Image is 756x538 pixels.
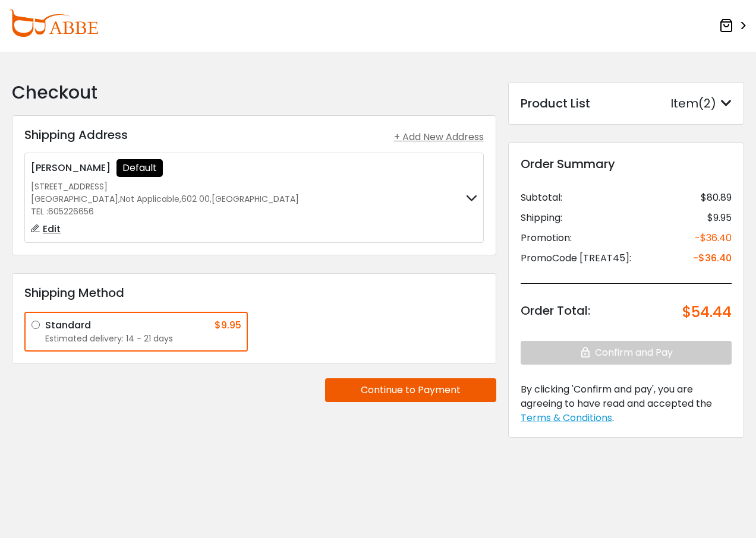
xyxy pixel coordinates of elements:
span: 605226656 [48,205,94,217]
div: $54.44 [682,302,732,323]
button: Continue to Payment [325,378,496,402]
div: PromoCode [TREAT45]: [521,251,631,265]
div: Order Total: [521,302,590,323]
span: [GEOGRAPHIC_DATA] [31,193,118,205]
div: $9.95 [215,318,241,333]
span: By clicking 'Confirm and pay', you are agreeing to have read and accepted the [521,382,712,410]
div: $80.89 [701,191,732,205]
div: . [521,382,732,425]
div: TEL : [31,205,299,218]
div: + Add New Address [394,130,484,144]
div: Product List [521,94,590,112]
div: Item(2) [670,94,732,112]
span: [STREET_ADDRESS] [31,181,108,192]
div: -$36.40 [693,251,732,265]
div: Estimated delivery: 14 - 21 days [45,333,241,345]
div: Default [116,159,163,177]
div: , , , [31,193,299,205]
span: [GEOGRAPHIC_DATA] [212,193,299,205]
a: > [719,15,747,37]
div: -$36.40 [695,231,732,245]
span: [PERSON_NAME] [31,161,111,175]
span: Not Applicable [120,193,179,205]
div: Shipping: [521,211,562,225]
h3: Shipping Method [24,286,484,300]
span: Terms & Conditions [521,411,612,425]
div: Standard [45,318,91,333]
div: $9.95 [707,211,732,225]
h2: Checkout [12,82,496,103]
span: Edit [43,222,61,236]
span: 602 00 [181,193,210,205]
span: > [736,15,747,37]
div: Promotion: [521,231,572,245]
div: Subtotal: [521,191,562,205]
img: abbeglasses.com [9,10,98,37]
div: Order Summary [521,155,732,173]
h3: Shipping Address [24,128,128,142]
